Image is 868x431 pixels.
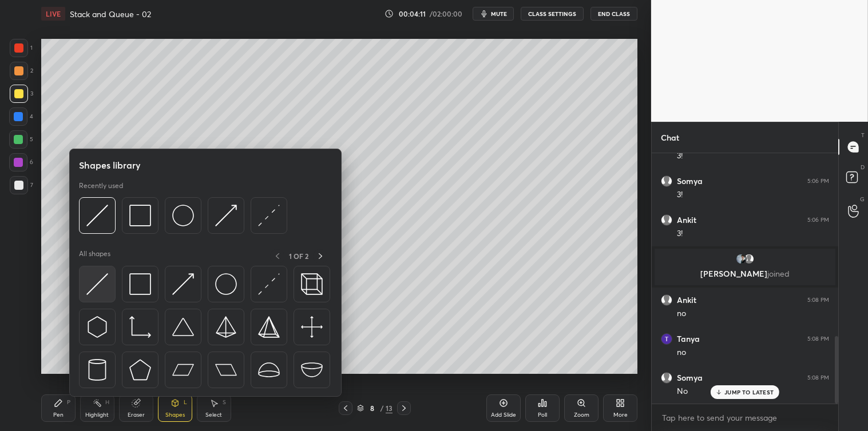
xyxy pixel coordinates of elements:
[129,359,151,381] img: svg+xml;charset=utf-8,%3Csvg%20xmlns%3D%22http%3A%2F%2Fwww.w3.org%2F2000%2Fsvg%22%20width%3D%2234...
[661,372,672,384] img: default.png
[85,412,109,418] div: Highlight
[258,273,280,295] img: svg+xml;charset=utf-8,%3Csvg%20xmlns%3D%22http%3A%2F%2Fwww.w3.org%2F2000%2Fsvg%22%20width%3D%2230...
[807,178,829,185] div: 5:06 PM
[128,412,145,418] div: Eraser
[861,131,865,139] p: T
[677,386,829,397] div: No
[86,205,108,226] img: svg+xml;charset=utf-8,%3Csvg%20xmlns%3D%22http%3A%2F%2Fwww.w3.org%2F2000%2Fsvg%22%20width%3D%2230...
[215,359,237,381] img: svg+xml;charset=utf-8,%3Csvg%20xmlns%3D%22http%3A%2F%2Fwww.w3.org%2F2000%2Fsvg%22%20width%3D%2244...
[661,214,672,226] img: default.png
[301,316,323,338] img: svg+xml;charset=utf-8,%3Csvg%20xmlns%3D%22http%3A%2F%2Fwww.w3.org%2F2000%2Fsvg%22%20width%3D%2240...
[652,122,688,153] p: Chat
[677,176,703,186] h6: Somya
[258,205,280,226] img: svg+xml;charset=utf-8,%3Csvg%20xmlns%3D%22http%3A%2F%2Fwww.w3.org%2F2000%2Fsvg%22%20width%3D%2230...
[661,294,672,306] img: default.png
[86,316,108,338] img: svg+xml;charset=utf-8,%3Csvg%20xmlns%3D%22http%3A%2F%2Fwww.w3.org%2F2000%2Fsvg%22%20width%3D%2230...
[86,359,108,381] img: svg+xml;charset=utf-8,%3Csvg%20xmlns%3D%22http%3A%2F%2Fwww.w3.org%2F2000%2Fsvg%22%20width%3D%2228...
[491,10,507,18] span: mute
[70,9,151,19] h4: Stack and Queue - 02
[661,269,829,278] p: [PERSON_NAME]
[677,308,829,320] div: no
[473,7,514,21] button: mute
[767,268,790,279] span: joined
[677,373,703,383] h6: Somya
[172,205,194,226] img: svg+xml;charset=utf-8,%3Csvg%20xmlns%3D%22http%3A%2F%2Fwww.w3.org%2F2000%2Fsvg%22%20width%3D%2236...
[743,253,755,265] img: default.png
[172,359,194,381] img: svg+xml;charset=utf-8,%3Csvg%20xmlns%3D%22http%3A%2F%2Fwww.w3.org%2F2000%2Fsvg%22%20width%3D%2244...
[677,347,829,358] div: no
[677,295,696,305] h6: Ankit
[215,205,237,226] img: svg+xml;charset=utf-8,%3Csvg%20xmlns%3D%22http%3A%2F%2Fwww.w3.org%2F2000%2Fsvg%22%20width%3D%2230...
[861,163,865,171] p: D
[491,412,516,418] div: Add Slide
[661,175,672,187] img: default.png
[10,176,33,194] div: 7
[67,400,70,405] div: P
[677,215,696,225] h6: Ankit
[258,359,280,381] img: svg+xml;charset=utf-8,%3Csvg%20xmlns%3D%22http%3A%2F%2Fwww.w3.org%2F2000%2Fsvg%22%20width%3D%2238...
[165,412,185,418] div: Shapes
[807,297,829,304] div: 5:08 PM
[215,316,237,338] img: svg+xml;charset=utf-8,%3Csvg%20xmlns%3D%22http%3A%2F%2Fwww.w3.org%2F2000%2Fsvg%22%20width%3D%2234...
[521,7,584,21] button: CLASS SETTINGS
[301,359,323,381] img: svg+xml;charset=utf-8,%3Csvg%20xmlns%3D%22http%3A%2F%2Fwww.w3.org%2F2000%2Fsvg%22%20width%3D%2238...
[677,189,829,201] div: 3!
[205,412,222,418] div: Select
[79,249,110,264] p: All shapes
[258,316,280,338] img: svg+xml;charset=utf-8,%3Csvg%20xmlns%3D%22http%3A%2F%2Fwww.w3.org%2F2000%2Fsvg%22%20width%3D%2234...
[613,412,628,418] div: More
[10,85,33,103] div: 3
[807,374,829,381] div: 5:08 PM
[79,181,123,190] p: Recently used
[860,195,865,203] p: G
[9,130,33,149] div: 5
[574,412,589,418] div: Zoom
[661,333,672,345] img: f41200d67dae42fd9412b0812b696121.27671666_3
[10,62,33,80] div: 2
[807,336,829,342] div: 5:08 PM
[129,273,151,295] img: svg+xml;charset=utf-8,%3Csvg%20xmlns%3D%22http%3A%2F%2Fwww.w3.org%2F2000%2Fsvg%22%20width%3D%2234...
[129,205,151,226] img: svg+xml;charset=utf-8,%3Csvg%20xmlns%3D%22http%3A%2F%2Fwww.w3.org%2F2000%2Fsvg%22%20width%3D%2234...
[652,153,838,404] div: grid
[677,228,829,240] div: 3!
[386,403,393,413] div: 13
[41,7,65,21] div: LIVE
[366,405,378,412] div: 8
[590,7,637,21] button: End Class
[223,400,226,405] div: S
[86,273,108,295] img: svg+xml;charset=utf-8,%3Csvg%20xmlns%3D%22http%3A%2F%2Fwww.w3.org%2F2000%2Fsvg%22%20width%3D%2230...
[677,150,829,162] div: 3!
[172,316,194,338] img: svg+xml;charset=utf-8,%3Csvg%20xmlns%3D%22http%3A%2F%2Fwww.w3.org%2F2000%2Fsvg%22%20width%3D%2238...
[9,107,33,126] div: 4
[79,158,141,172] h5: Shapes library
[9,153,33,171] div: 6
[53,412,64,418] div: Pen
[215,273,237,295] img: svg+xml;charset=utf-8,%3Csvg%20xmlns%3D%22http%3A%2F%2Fwww.w3.org%2F2000%2Fsvg%22%20width%3D%2236...
[105,400,109,405] div: H
[184,400,187,405] div: L
[301,273,323,295] img: svg+xml;charset=utf-8,%3Csvg%20xmlns%3D%22http%3A%2F%2Fwww.w3.org%2F2000%2Fsvg%22%20width%3D%2235...
[538,412,547,418] div: Poll
[10,39,33,57] div: 1
[677,334,700,344] h6: Tanya
[129,316,151,338] img: svg+xml;charset=utf-8,%3Csvg%20xmlns%3D%22http%3A%2F%2Fwww.w3.org%2F2000%2Fsvg%22%20width%3D%2233...
[172,273,194,295] img: svg+xml;charset=utf-8,%3Csvg%20xmlns%3D%22http%3A%2F%2Fwww.w3.org%2F2000%2Fsvg%22%20width%3D%2230...
[289,252,308,261] p: 1 OF 2
[380,405,383,412] div: /
[724,389,774,396] p: JUMP TO LATEST
[735,253,747,265] img: c13a1c1c4fe849e5bba530a8310f79d8.21681852_3
[807,217,829,224] div: 5:06 PM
